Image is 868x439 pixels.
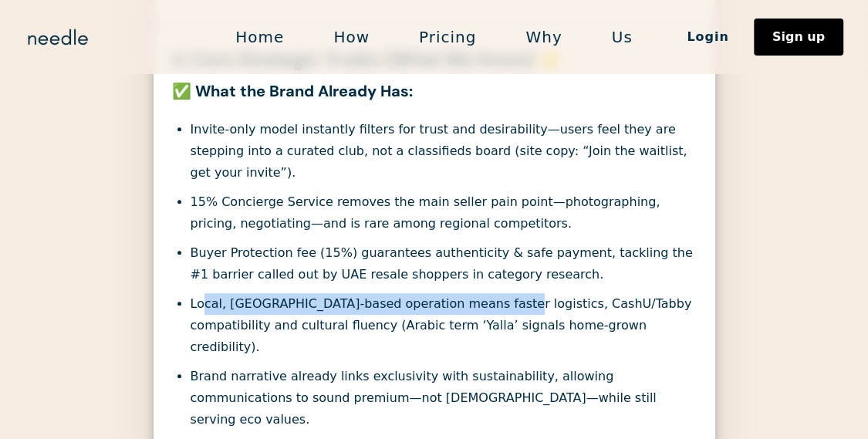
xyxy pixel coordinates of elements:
li: Local, [GEOGRAPHIC_DATA]-based operation means faster logistics, CashU/Tabby compatibility and cu... [191,293,697,358]
a: Home [211,21,309,53]
li: Invite-only model instantly filters for trust and desirability—users feel they are stepping into ... [191,119,697,184]
li: Buyer Protection fee (15%) guarantees authenticity & safe payment, tackling the #1 barrier called... [191,242,697,285]
a: Us [587,21,657,53]
a: Why [501,21,586,53]
a: Login [662,24,754,50]
a: Sign up [754,19,843,56]
span: ✅ What the Brand Already Has: [172,81,413,101]
li: 15% Concierge Service removes the main seller pain point—photographing, pricing, negotiating—and ... [191,191,697,235]
div: Sign up [772,31,825,43]
a: Pricing [394,21,501,53]
a: How [309,21,394,53]
li: Brand narrative already links exclusivity with sustainability, allowing communications to sound p... [191,366,697,431]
